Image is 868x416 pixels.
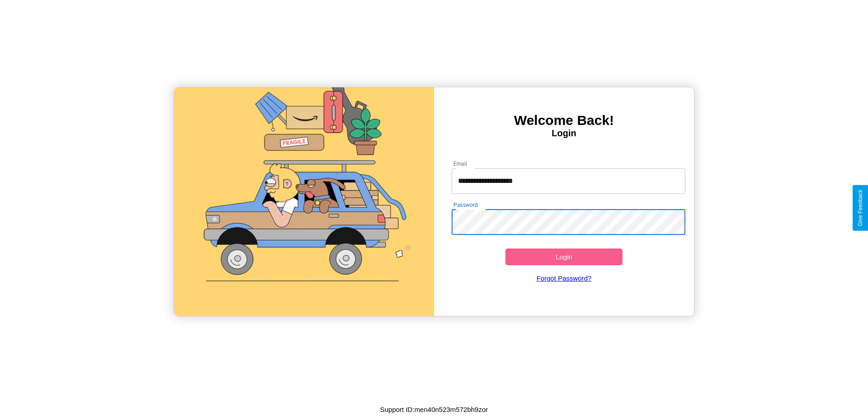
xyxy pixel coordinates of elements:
[453,160,467,167] label: Email
[434,113,694,128] h3: Welcome Back!
[174,87,434,316] img: gif
[447,265,681,291] a: Forgot Password?
[434,128,694,139] h4: Login
[505,249,623,265] button: Login
[857,190,863,226] div: Give Feedback
[453,201,477,209] label: Password
[380,403,488,416] p: Support ID: men40n523m572bh9zor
